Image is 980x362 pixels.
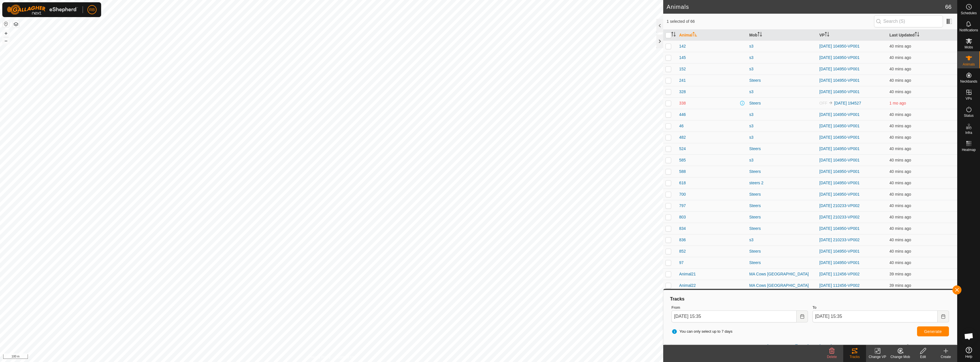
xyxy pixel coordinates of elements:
a: [DATE] 104950-VP001 [819,135,859,140]
div: s3 [749,123,815,129]
span: 21 Sept 2025, 8:03 pm [889,67,911,71]
th: Mob [747,30,817,41]
span: 585 [679,157,686,163]
div: Steers [749,248,815,254]
span: 852 [679,248,686,254]
span: 142 [679,43,686,49]
span: 66 [945,3,952,11]
span: 588 [679,169,686,175]
a: [DATE] 210233-VP002 [819,215,859,219]
span: 145 [679,55,686,61]
a: Help [957,345,980,361]
span: 21 Sept 2025, 8:03 pm [889,124,911,128]
div: Steers [749,146,815,152]
a: [DATE] 104950-VP001 [819,146,859,151]
span: 524 [679,146,686,152]
a: [DATE] 104950-VP001 [819,226,859,231]
span: Animal22 [679,283,696,289]
a: [DATE] 112456-VP002 [819,272,859,276]
a: [DATE] 104950-VP001 [819,169,859,174]
div: Steers [749,214,815,220]
span: 21 Sept 2025, 8:03 pm [889,112,911,117]
div: Steers [749,191,815,197]
span: Schedules [961,11,977,15]
span: Generate [924,329,942,334]
div: s3 [749,157,815,163]
span: 21 Sept 2025, 8:03 pm [889,89,911,94]
span: 21 Sept 2025, 8:03 pm [889,181,911,185]
span: 97 [679,260,684,266]
div: s3 [749,134,815,140]
th: Animal [677,30,747,41]
a: [DATE] 104950-VP001 [819,112,859,117]
p-sorticon: Activate to sort [825,33,829,37]
input: Search (S) [874,15,943,27]
span: 797 [679,203,686,209]
a: [DATE] 104950-VP001 [819,124,859,128]
a: [DATE] 104950-VP001 [819,249,859,253]
a: [DATE] 104950-VP001 [819,67,859,71]
span: Mobs [965,46,973,49]
span: OFF [819,101,827,105]
span: 482 [679,134,686,140]
span: 21 Sept 2025, 8:03 pm [889,55,911,60]
div: Steers [749,77,815,83]
div: MA Cows [GEOGRAPHIC_DATA] [749,283,815,289]
span: Notifications [959,28,978,32]
a: [DATE] 112456-VP002 [819,340,859,345]
span: 21 Sept 2025, 8:03 pm [889,238,911,242]
span: 241 [679,77,686,83]
div: Steers [749,226,815,232]
span: 21 Sept 2025, 8:03 pm [889,340,911,345]
img: to [828,101,833,105]
span: 338 [679,100,686,106]
a: [DATE] 194527 [834,101,861,105]
a: [DATE] 104950-VP001 [819,181,859,185]
a: [DATE] 104950-VP001 [819,260,859,265]
span: 152 [679,66,686,72]
th: VP [817,30,887,41]
span: 700 [679,191,686,197]
a: [DATE] 112456-VP002 [819,283,859,288]
span: 21 Sept 2025, 8:03 pm [889,215,911,219]
span: Neckbands [960,80,977,83]
button: – [3,37,9,44]
span: 21 Sept 2025, 8:03 pm [889,226,911,231]
label: To [812,305,949,310]
span: 836 [679,237,686,243]
a: [DATE] 210233-VP002 [819,238,859,242]
div: Steers [749,169,815,175]
span: 27 July 2025, 9:03 am [889,101,906,105]
span: 21 Sept 2025, 8:03 pm [889,249,911,253]
span: 328 [679,89,686,95]
p-sorticon: Activate to sort [915,33,919,37]
div: Change Mob [889,354,912,359]
span: RB [89,7,95,13]
a: [DATE] 104950-VP001 [819,192,859,197]
span: You can only select up to 7 days [671,329,732,334]
span: 1 selected of 66 [667,19,874,24]
a: Privacy Policy [309,355,330,360]
a: [DATE] 104950-VP001 [819,55,859,60]
button: Choose Date [938,310,949,322]
span: 618 [679,180,686,186]
span: Infra [965,131,972,134]
a: [DATE] 104950-VP001 [819,78,859,83]
span: VPs [965,97,972,100]
div: steers 2 [749,180,815,186]
img: Gallagher Logo [7,5,78,15]
span: 21 Sept 2025, 8:04 pm [889,272,911,276]
span: Heatmap [962,148,976,152]
a: Contact Us [337,355,354,360]
a: [DATE] 210233-VP002 [819,203,859,208]
div: Tracks [669,296,951,302]
a: [DATE] 104950-VP001 [819,89,859,94]
div: Steers [749,203,815,209]
div: Edit [912,354,934,359]
span: 21 Sept 2025, 8:03 pm [889,192,911,197]
span: 21 Sept 2025, 8:03 pm [889,78,911,83]
div: s3 [749,43,815,49]
button: Map Layers [13,21,19,28]
div: Change VP [866,354,889,359]
div: Open chat [960,328,977,345]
